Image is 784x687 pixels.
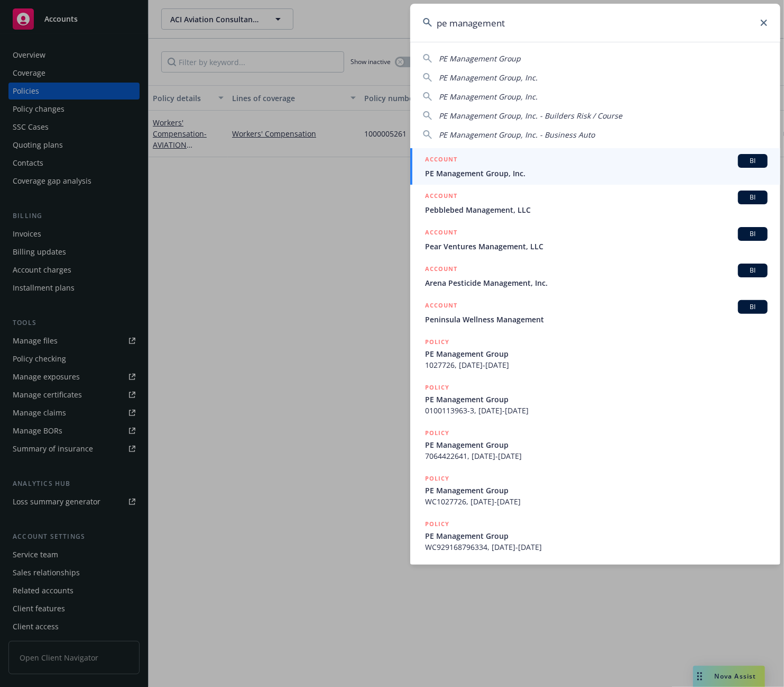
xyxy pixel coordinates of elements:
span: PE Management Group, Inc. - Business Auto [439,130,595,140]
h5: ACCOUNT [425,227,457,240]
span: 1027726, [DATE]-[DATE] [425,359,768,370]
span: PE Management Group [425,439,768,450]
a: ACCOUNTBIArena Pesticide Management, Inc. [410,258,780,294]
span: BI [742,266,763,275]
span: PE Management Group [425,485,768,496]
span: PE Management Group [425,394,768,405]
a: ACCOUNTBIPeninsula Wellness Management [410,294,780,331]
a: ACCOUNTBIPebblebed Management, LLC [410,185,780,221]
a: ACCOUNTBIPear Ventures Management, LLC [410,221,780,258]
span: Arena Pesticide Management, Inc. [425,277,768,288]
span: 7064422641, [DATE]-[DATE] [425,450,768,462]
span: BI [742,193,763,202]
h5: POLICY [425,519,449,529]
span: Pebblebed Management, LLC [425,204,768,215]
a: ACCOUNTBIPE Management Group, Inc. [410,148,780,185]
span: PE Management Group, Inc. - Builders Risk / Course [439,111,622,121]
a: POLICYPE Management GroupWC929168796334, [DATE]-[DATE] [410,513,780,558]
h5: ACCOUNT [425,154,457,167]
span: Pear Ventures Management, LLC [425,241,768,252]
input: Search... [410,4,780,42]
a: POLICYPE Management Group1027726, [DATE]-[DATE] [410,331,780,376]
h5: ACCOUNT [425,264,457,276]
h5: POLICY [425,382,449,393]
h5: ACCOUNT [425,300,457,313]
h5: ACCOUNT [425,191,457,203]
h5: POLICY [425,473,449,484]
span: BI [742,156,763,166]
span: 0100113963-3, [DATE]-[DATE] [425,405,768,416]
span: PE Management Group, Inc. [425,168,768,179]
span: WC1027726, [DATE]-[DATE] [425,496,768,507]
span: PE Management Group, Inc. [439,92,538,102]
span: PE Management Group [425,348,768,359]
span: BI [742,229,763,239]
span: WC929168796334, [DATE]-[DATE] [425,541,768,553]
a: POLICYPE Management Group0100113963-3, [DATE]-[DATE] [410,376,780,422]
span: BI [742,302,763,312]
a: POLICYPE Management Group7064422641, [DATE]-[DATE] [410,422,780,467]
span: PE Management Group, Inc. [439,73,538,83]
a: POLICYPE Management GroupWC1027726, [DATE]-[DATE] [410,467,780,513]
span: Peninsula Wellness Management [425,314,768,325]
h5: POLICY [425,428,449,438]
h5: POLICY [425,337,449,347]
span: PE Management Group [425,530,768,541]
span: PE Management Group [439,53,521,64]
